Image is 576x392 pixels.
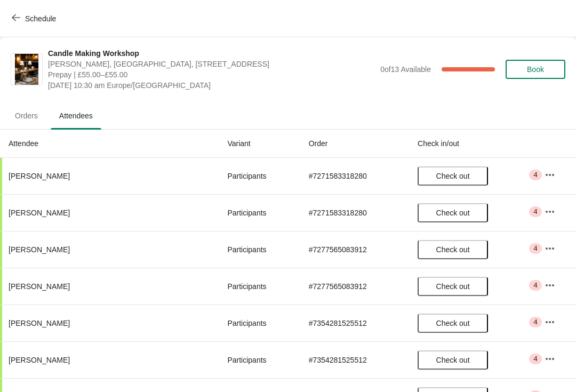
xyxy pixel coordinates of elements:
td: Participants [219,194,300,231]
span: [PERSON_NAME] [9,319,70,327]
span: [PERSON_NAME] [9,356,70,364]
button: Check out [418,350,488,370]
span: Check out [436,282,470,291]
button: Schedule [5,9,65,28]
span: 4 [533,171,537,179]
img: Candle Making Workshop [15,54,38,85]
span: Check out [436,356,470,364]
span: Schedule [25,14,56,23]
button: Check out [418,277,488,296]
td: Participants [219,231,300,268]
span: [DATE] 10:30 am Europe/[GEOGRAPHIC_DATA] [48,80,375,91]
td: Participants [219,305,300,341]
span: 4 [533,318,537,326]
button: Check out [418,240,488,259]
span: Check out [436,172,470,180]
button: Check out [418,314,488,333]
button: Check out [418,166,488,186]
span: [PERSON_NAME] [9,245,70,254]
span: [PERSON_NAME], [GEOGRAPHIC_DATA], [STREET_ADDRESS] [48,59,375,69]
th: Variant [219,130,300,158]
span: Prepay | £55.00–£55.00 [48,69,375,80]
span: Check out [436,319,470,327]
td: # 7354281525512 [300,305,409,341]
button: Book [506,60,565,79]
span: [PERSON_NAME] [9,209,70,217]
td: # 7271583318280 [300,194,409,231]
span: 4 [533,207,537,216]
span: Candle Making Workshop [48,48,375,59]
span: Attendees [51,106,101,125]
th: Check in/out [409,130,536,158]
span: Book [527,65,544,74]
td: Participants [219,268,300,305]
span: 4 [533,355,537,363]
span: 0 of 13 Available [380,65,431,74]
span: 4 [533,281,537,290]
span: Orders [6,106,46,125]
td: # 7277565083912 [300,231,409,268]
span: [PERSON_NAME] [9,282,70,291]
span: 4 [533,244,537,253]
td: Participants [219,341,300,378]
td: # 7354281525512 [300,341,409,378]
span: Check out [436,245,470,254]
td: # 7271583318280 [300,158,409,194]
td: # 7277565083912 [300,268,409,305]
span: Check out [436,209,470,217]
td: Participants [219,158,300,194]
th: Order [300,130,409,158]
span: [PERSON_NAME] [9,172,70,180]
button: Check out [418,203,488,222]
